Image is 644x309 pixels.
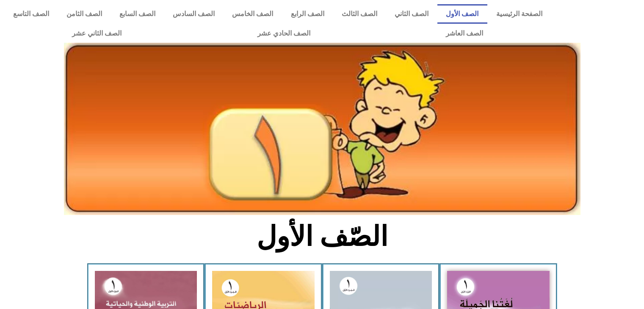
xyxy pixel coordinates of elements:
[182,220,462,253] h2: الصّف الأول
[164,4,224,24] a: الصف السادس
[224,4,282,24] a: الصف الخامس
[378,24,551,43] a: الصف العاشر
[386,4,437,24] a: الصف الثاني
[437,4,487,24] a: الصف الأول
[111,4,164,24] a: الصف السابع
[4,24,189,43] a: الصف الثاني عشر
[282,4,333,24] a: الصف الرابع
[487,4,551,24] a: الصفحة الرئيسية
[333,4,386,24] a: الصف الثالث
[58,4,111,24] a: الصف الثامن
[4,4,58,24] a: الصف التاسع
[189,24,378,43] a: الصف الحادي عشر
